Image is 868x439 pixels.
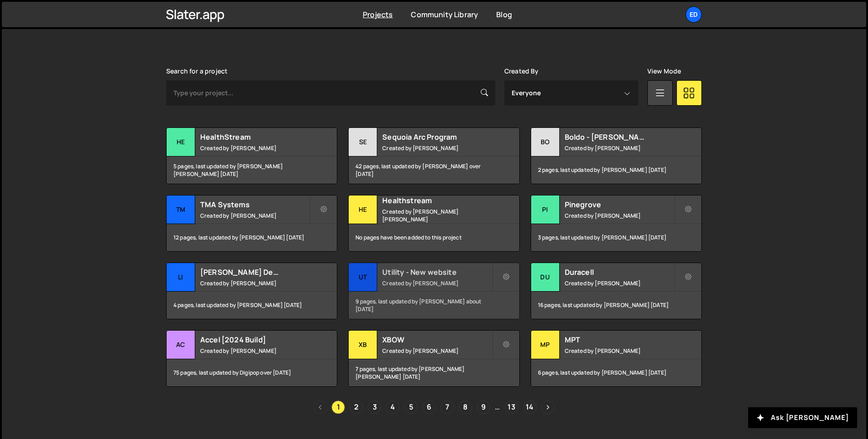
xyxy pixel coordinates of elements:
small: Created by [PERSON_NAME] [200,212,310,219]
div: XB [349,331,377,359]
a: Page 14 [523,400,537,414]
a: Page 4 [386,400,399,414]
div: He [349,195,377,224]
a: Next page [541,400,555,414]
h2: Accel [2024 Build] [200,335,310,345]
div: Bo [531,128,560,156]
h2: XBOW [382,335,492,345]
a: Ac Accel [2024 Build] Created by [PERSON_NAME] 75 pages, last updated by Digipop over [DATE] [166,330,337,387]
div: Ac [167,331,195,359]
a: MP MPT Created by [PERSON_NAME] 6 pages, last updated by [PERSON_NAME] [DATE] [531,330,702,387]
a: Pi Pinegrove Created by [PERSON_NAME] 3 pages, last updated by [PERSON_NAME] [DATE] [531,195,702,252]
button: Ask [PERSON_NAME] [748,407,857,428]
a: Page 3 [368,400,381,414]
small: Created by [PERSON_NAME] [200,279,310,287]
div: 3 pages, last updated by [PERSON_NAME] [DATE] [531,224,701,251]
label: Search for a project [166,68,227,75]
div: 6 pages, last updated by [PERSON_NAME] [DATE] [531,359,701,386]
div: 4 pages, last updated by [PERSON_NAME] [DATE] [167,292,337,319]
a: Li [PERSON_NAME] Demo Created by [PERSON_NAME] 4 pages, last updated by [PERSON_NAME] [DATE] [166,263,337,319]
small: Created by [PERSON_NAME] [382,347,492,355]
div: 42 pages, last updated by [PERSON_NAME] over [DATE] [349,156,519,184]
small: Created by [PERSON_NAME] [200,144,310,152]
label: Created By [504,68,539,75]
label: View Mode [647,68,681,75]
div: 7 pages, last updated by [PERSON_NAME] [PERSON_NAME] [DATE] [349,359,519,386]
a: He HealthStream Created by [PERSON_NAME] 5 pages, last updated by [PERSON_NAME] [PERSON_NAME] [DATE] [166,127,337,184]
a: TM TMA Systems Created by [PERSON_NAME] 12 pages, last updated by [PERSON_NAME] [DATE] [166,195,337,252]
h2: Pinegrove [565,200,674,210]
input: Type your project... [166,80,495,106]
h2: TMA Systems [200,200,310,210]
small: Created by [PERSON_NAME] [200,347,310,355]
a: Se Sequoia Arc Program Created by [PERSON_NAME] 42 pages, last updated by [PERSON_NAME] over [DATE] [348,127,519,184]
a: Page 8 [459,400,472,414]
div: No pages have been added to this project [349,224,519,251]
small: Created by [PERSON_NAME] [565,212,674,219]
small: Created by [PERSON_NAME] [565,347,674,355]
a: Page 9 [477,400,490,414]
h2: Boldo - [PERSON_NAME] Example [565,132,674,142]
a: Projects [363,10,393,20]
a: Page 2 [350,400,363,414]
div: Du [531,263,560,292]
div: 2 pages, last updated by [PERSON_NAME] [DATE] [531,156,701,184]
small: Created by [PERSON_NAME] [565,144,674,152]
a: Community Library [411,10,478,20]
a: Ut Utility - New website Created by [PERSON_NAME] 9 pages, last updated by [PERSON_NAME] about [D... [348,263,519,319]
div: 12 pages, last updated by [PERSON_NAME] [DATE] [167,224,337,251]
div: MP [531,331,560,359]
div: Pi [531,195,560,224]
a: Page 7 [440,400,454,414]
h2: [PERSON_NAME] Demo [200,267,310,277]
h2: Utility - New website [382,267,492,277]
a: Ed [686,6,702,23]
div: 9 pages, last updated by [PERSON_NAME] about [DATE] [349,292,519,319]
div: 16 pages, last updated by [PERSON_NAME] [DATE] [531,292,701,319]
a: He Healthstream Created by [PERSON_NAME] [PERSON_NAME] No pages have been added to this project [348,195,519,252]
small: Created by [PERSON_NAME] [382,279,492,287]
small: Created by [PERSON_NAME] [382,144,492,152]
h2: Sequoia Arc Program [382,132,492,142]
div: Pagination [166,400,702,414]
a: Page 6 [422,400,436,414]
a: Page 13 [505,400,518,414]
small: Created by [PERSON_NAME] [PERSON_NAME] [382,208,492,223]
div: He [167,128,195,156]
div: TM [167,195,195,224]
div: Ut [349,263,377,292]
h2: Duracell [565,267,674,277]
a: XB XBOW Created by [PERSON_NAME] 7 pages, last updated by [PERSON_NAME] [PERSON_NAME] [DATE] [348,330,519,387]
small: Created by [PERSON_NAME] [565,279,674,287]
div: Se [349,128,377,156]
div: Li [167,263,195,292]
h2: Healthstream [382,195,492,205]
a: Du Duracell Created by [PERSON_NAME] 16 pages, last updated by [PERSON_NAME] [DATE] [531,263,702,319]
a: Bo Boldo - [PERSON_NAME] Example Created by [PERSON_NAME] 2 pages, last updated by [PERSON_NAME] ... [531,127,702,184]
a: Blog [496,10,512,20]
h2: MPT [565,335,674,345]
div: 75 pages, last updated by Digipop over [DATE] [167,359,337,386]
h2: HealthStream [200,132,310,142]
div: 5 pages, last updated by [PERSON_NAME] [PERSON_NAME] [DATE] [167,156,337,184]
span: … [495,402,500,412]
a: Page 5 [404,400,418,414]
